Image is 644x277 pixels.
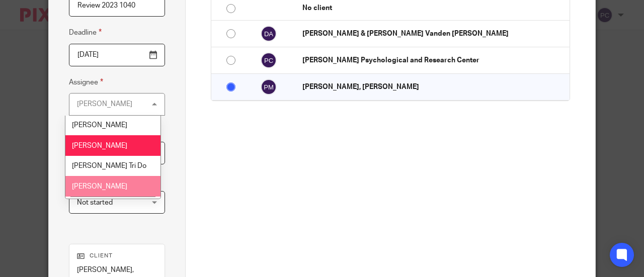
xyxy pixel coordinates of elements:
span: Not started [77,199,113,206]
label: Deadline [69,27,102,38]
p: Client [77,252,157,260]
div: [PERSON_NAME] [77,101,132,108]
p: [PERSON_NAME] & [PERSON_NAME] Vanden [PERSON_NAME] [302,29,565,39]
span: [PERSON_NAME] Tri Do [72,162,146,169]
p: No client [302,3,565,13]
label: Assignee [69,76,103,88]
span: [PERSON_NAME] [72,183,127,190]
span: [PERSON_NAME] [72,122,127,129]
p: [PERSON_NAME], [PERSON_NAME] [302,82,565,92]
p: [PERSON_NAME] Psychological and Research Center [302,55,565,65]
img: svg%3E [261,26,277,42]
img: svg%3E [261,79,277,95]
img: svg%3E [261,52,277,68]
input: Pick a date [69,44,165,66]
span: [PERSON_NAME] [72,142,127,149]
